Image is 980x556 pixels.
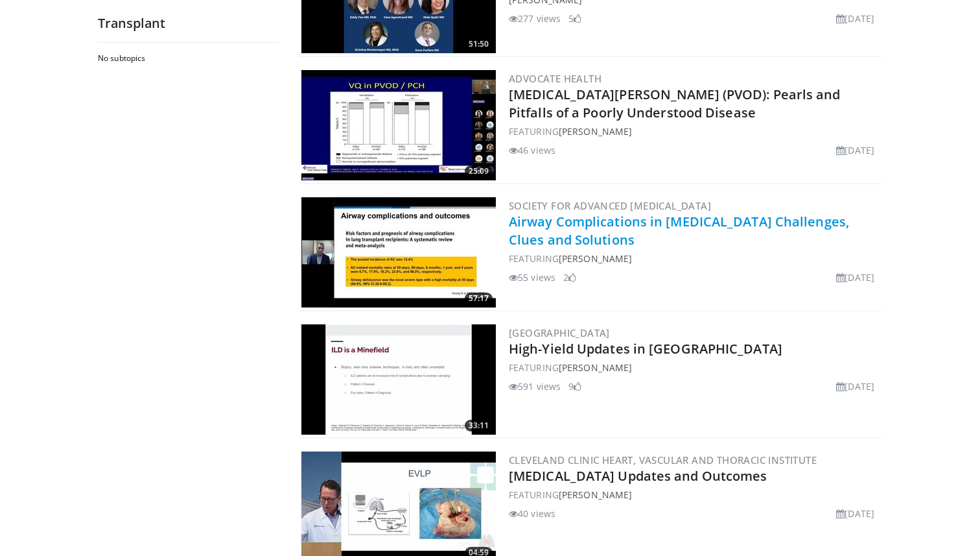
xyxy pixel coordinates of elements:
li: 277 views [509,12,561,25]
a: Cleveland Clinic Heart, Vascular and Thoracic Institute [509,453,817,466]
li: 5 [568,12,581,25]
a: [PERSON_NAME] [559,489,632,501]
a: Society for Advanced [MEDICAL_DATA] [509,199,711,212]
span: 33:11 [465,420,493,431]
div: FEATURING [509,125,880,138]
li: [DATE] [836,507,874,520]
span: 57:17 [465,293,493,304]
div: FEATURING [509,488,880,502]
li: [DATE] [836,143,874,157]
li: 55 views [509,271,555,284]
div: FEATURING [509,252,880,265]
li: 9 [568,380,581,393]
img: 01e7c6f6-1739-4525-b7e5-680f7245a7f5.300x170_q85_crop-smart_upscale.jpg [301,197,496,308]
li: 2 [563,271,576,284]
a: [PERSON_NAME] [559,125,632,138]
h2: No subtopics [98,53,276,64]
li: 46 views [509,143,555,157]
a: Airway Complications in [MEDICAL_DATA] Challenges, Clues and Solutions [509,213,849,248]
img: dc9e22a5-f54e-495f-8227-5f5ec5b50306.300x170_q85_crop-smart_upscale.jpg [301,324,496,435]
a: Advocate Health [509,72,601,85]
a: [MEDICAL_DATA][PERSON_NAME] (PVOD): Pearls and Pitfalls of a Poorly Understood Disease [509,86,841,121]
a: [MEDICAL_DATA] Updates and Outcomes [509,467,767,485]
a: [GEOGRAPHIC_DATA] [509,326,610,339]
a: High-Yield Updates in [GEOGRAPHIC_DATA] [509,340,782,357]
li: [DATE] [836,380,874,393]
img: 4bec9d86-6d1e-407c-a3ec-c8e24b8cd69f.300x170_q85_crop-smart_upscale.jpg [301,70,496,180]
li: [DATE] [836,12,874,25]
a: 33:11 [301,324,496,435]
li: 591 views [509,380,561,393]
a: 57:17 [301,197,496,308]
a: [PERSON_NAME] [559,361,632,374]
div: FEATURING [509,361,880,374]
span: 51:50 [465,38,493,50]
span: 25:09 [465,165,493,177]
a: 25:09 [301,70,496,180]
h2: Transplant [98,15,279,32]
a: [PERSON_NAME] [559,252,632,265]
li: [DATE] [836,271,874,284]
li: 40 views [509,507,555,520]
